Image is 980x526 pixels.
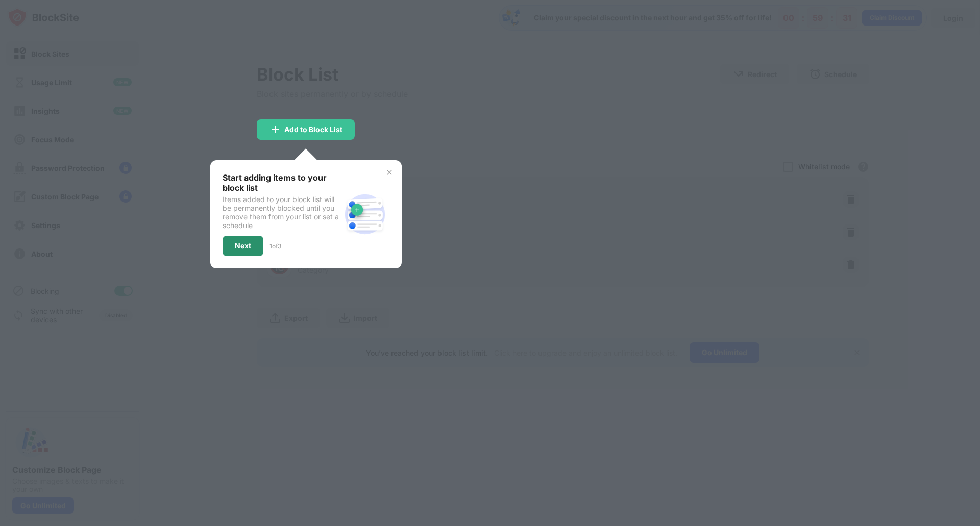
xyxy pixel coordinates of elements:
[223,195,340,230] div: Items added to your block list will be permanently blocked until you remove them from your list o...
[223,172,340,193] div: Start adding items to your block list
[385,168,394,177] img: x-button.svg
[340,190,389,239] img: block-site.svg
[269,242,281,250] div: 1 of 3
[284,126,342,134] div: Add to Block List
[235,242,251,250] div: Next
